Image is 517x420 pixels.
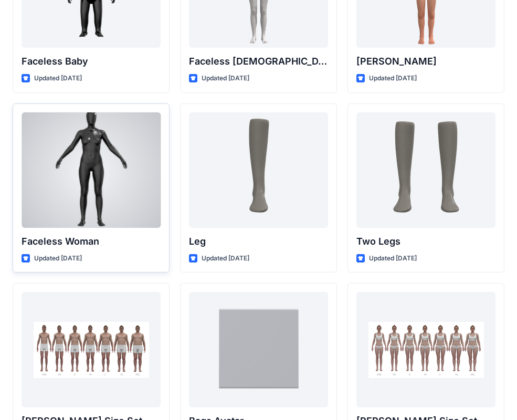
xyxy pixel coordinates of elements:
[369,73,417,84] p: Updated [DATE]
[22,112,161,228] a: Faceless Woman
[22,234,161,249] p: Faceless Woman
[202,253,249,264] p: Updated [DATE]
[22,54,161,69] p: Faceless Baby
[356,54,495,69] p: [PERSON_NAME]
[369,253,417,264] p: Updated [DATE]
[202,73,249,84] p: Updated [DATE]
[356,112,495,228] a: Two Legs
[356,292,495,407] a: Olivia Size Set
[189,112,328,228] a: Leg
[189,292,328,407] a: Bags Avatar
[189,54,328,69] p: Faceless [DEMOGRAPHIC_DATA] CN Lite
[189,234,328,249] p: Leg
[356,234,495,249] p: Two Legs
[34,73,82,84] p: Updated [DATE]
[34,253,82,264] p: Updated [DATE]
[22,292,161,407] a: Oliver Size Set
